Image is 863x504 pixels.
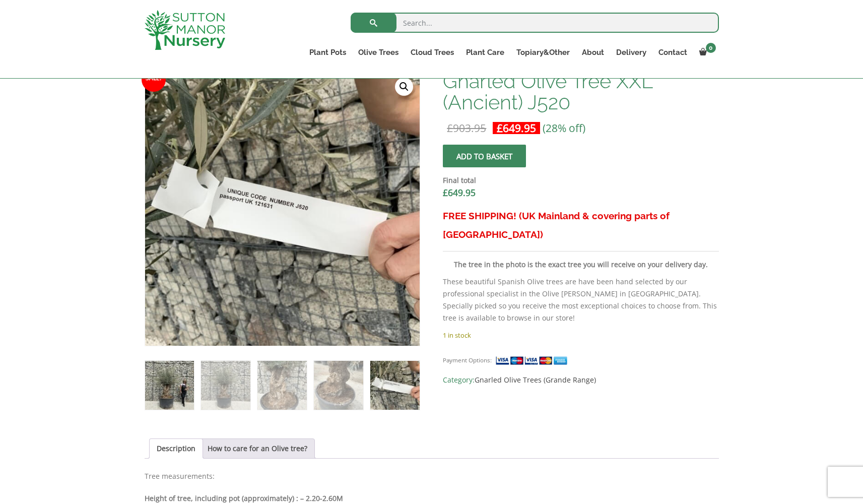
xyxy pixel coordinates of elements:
[443,174,718,186] dt: Final total
[257,361,306,410] img: Gnarled Olive Tree XXL (Ancient) J520 - Image 3
[447,121,486,135] bdi: 903.95
[370,361,419,410] img: Gnarled Olive Tree XXL (Ancient) J520 - Image 5
[405,45,460,59] a: Cloud Trees
[693,45,719,59] a: 0
[443,145,526,167] button: Add to basket
[576,45,610,59] a: About
[510,45,576,59] a: Topiary&Other
[443,276,718,324] p: These beautiful Spanish Olive trees are have been hand selected by our professional specialist in...
[543,121,585,135] span: (28% off)
[157,439,195,458] a: Description
[460,45,510,59] a: Plant Care
[706,43,716,53] span: 0
[443,71,718,113] h1: Gnarled Olive Tree XXL (Ancient) J520
[443,186,476,199] bdi: 649.95
[351,13,719,33] input: Search...
[145,361,194,410] img: Gnarled Olive Tree XXL (Ancient) J520
[447,121,453,135] span: £
[314,361,363,410] img: Gnarled Olive Tree XXL (Ancient) J520 - Image 4
[475,375,596,385] a: Gnarled Olive Trees (Grande Range)
[145,10,225,50] img: logo
[145,470,719,482] p: Tree measurements:
[303,45,352,59] a: Plant Pots
[443,186,448,199] span: £
[208,439,307,458] a: How to care for an Olive tree?
[443,329,718,341] p: 1 in stock
[443,356,492,364] small: Payment Options:
[443,207,718,244] h3: FREE SHIPPING! (UK Mainland & covering parts of [GEOGRAPHIC_DATA])
[142,68,166,92] span: Sale!
[201,361,250,410] img: Gnarled Olive Tree XXL (Ancient) J520 - Image 2
[454,260,708,269] strong: The tree in the photo is the exact tree you will receive on your delivery day.
[443,374,718,386] span: Category:
[352,45,405,59] a: Olive Trees
[652,45,693,59] a: Contact
[610,45,652,59] a: Delivery
[497,121,503,135] span: £
[497,121,536,135] bdi: 649.95
[495,355,571,366] img: payment supported
[145,493,343,503] b: Height of tree, including pot (approximately) : – 2.20-2.60M
[395,78,413,96] a: View full-screen image gallery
